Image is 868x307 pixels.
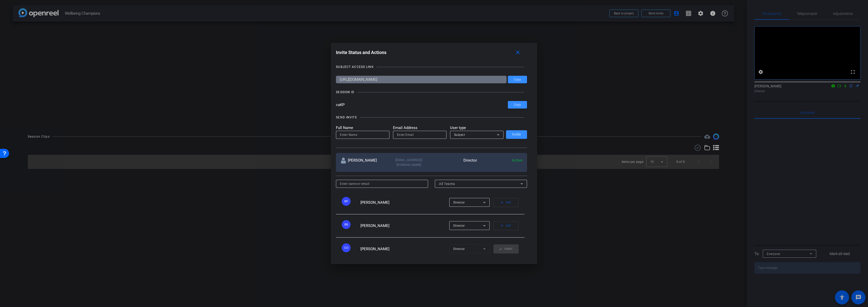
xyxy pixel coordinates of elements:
div: SEND INVITE [336,115,357,120]
openreel-title-line: SUBJECT ACCESS LINK [336,64,527,69]
span: Copy [514,78,521,82]
div: CO [342,243,351,252]
span: [PERSON_NAME] [360,223,389,228]
mat-icon: add [500,224,504,227]
span: Copy [514,103,521,107]
span: Subject [454,133,465,137]
openreel-title-line: SESSION ID [336,90,527,95]
span: All Teams [439,182,455,186]
button: Copy [508,76,527,83]
span: Active [512,158,522,163]
ngx-avatar: Brady Potthoff [342,197,359,206]
input: Enter name or email [340,181,424,187]
span: Director [453,224,465,227]
span: Director [453,201,465,204]
openreel-title-line: SEND INVITE [336,115,527,120]
ngx-avatar: Ciara Ocasio [342,243,359,252]
span: Add [506,199,511,206]
mat-icon: close [515,49,521,56]
mat-label: Full Name [336,125,389,131]
mat-label: Email Address [393,125,446,131]
button: Copy [508,101,527,109]
span: [PERSON_NAME] [360,247,389,251]
input: Enter Name [340,132,385,138]
button: Add [493,221,519,230]
input: Enter Email [397,132,442,138]
div: Invite Status and Actions [336,48,527,57]
div: [PERSON_NAME] [340,158,386,167]
ngx-avatar: Brent Burdick [342,220,359,229]
mat-icon: add [500,201,504,204]
span: Add [506,222,511,229]
div: [EMAIL_ADDRESS][DOMAIN_NAME] [386,158,431,167]
div: Director [432,158,477,167]
div: BB [342,220,351,229]
button: Add [493,198,519,207]
div: BP [342,197,351,206]
span: [PERSON_NAME] [360,200,389,205]
div: SUBJECT ACCESS LINK [336,64,374,69]
mat-label: User type [450,125,504,131]
div: SESSION ID [336,90,354,95]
